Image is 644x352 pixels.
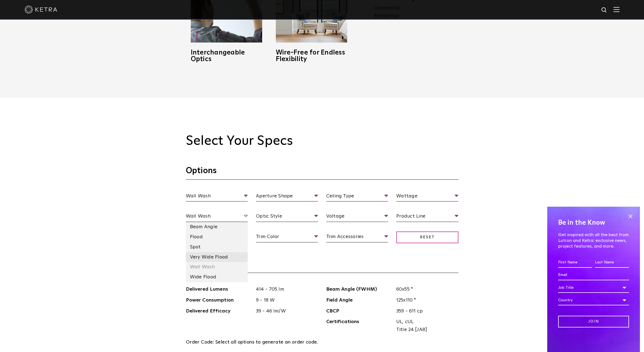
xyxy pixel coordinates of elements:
span: Trim Color [256,233,318,242]
span: Wall Wash [186,212,248,222]
span: Delivered Lumens [186,285,252,293]
img: Hamburger%20Nav.svg [613,7,619,12]
span: Voltage [326,212,388,222]
input: Join [558,316,629,327]
li: Spot [186,242,248,252]
div: Job Title [558,282,629,293]
input: First Name [558,257,592,268]
span: Wall Wash [186,192,248,202]
span: Beam Angle (FWHM) [326,285,392,293]
span: 60x55 ° [392,285,458,293]
h3: Options [186,166,458,180]
span: 39 - 46 lm/W [252,307,318,315]
span: Optic Style [256,212,318,222]
span: Product Line [396,212,458,222]
span: Certifications [326,318,392,334]
li: Wide Flood [186,272,248,282]
div: Country [558,295,629,305]
li: Beam Angle [186,222,248,232]
img: search icon [601,7,608,14]
li: Wall Wash [186,262,248,272]
li: Flood [186,232,248,242]
span: Select all options to generate an order code. [215,340,318,345]
p: Get inspired with all the best from Lutron and Ketra: exclusive news, project features, and more. [558,232,629,249]
h3: Specifications [186,259,458,273]
span: Reset [396,231,458,243]
span: CBCP [326,307,392,315]
span: Aperture Shape [256,192,318,202]
span: Ceiling Type [326,192,388,202]
span: 359 - 611 cp [392,307,458,315]
li: Very Wide Flood [186,252,248,262]
input: Last Name [595,257,629,268]
input: Email [558,270,629,280]
span: 125x110 ° [392,296,458,304]
h3: Interchangeable Optics [191,49,262,62]
span: Power Consumption [186,296,252,304]
span: Delivered Efficacy [186,307,252,315]
span: Field Angle [326,296,392,304]
h3: Wire-Free for Endless Flexibility [276,49,347,62]
span: Wattage [396,192,458,202]
img: ketra-logo-2019-white [25,5,57,14]
span: UL, cUL [396,318,454,326]
span: 9 - 18 W [252,296,318,304]
h2: Select Your Specs [186,133,458,149]
span: 414 - 705 lm [252,285,318,293]
span: Trim Accessories [326,233,388,242]
h4: Be in the Know [558,218,629,228]
span: Order Code: [186,340,214,345]
span: Title 24 [JA8] [396,326,454,334]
